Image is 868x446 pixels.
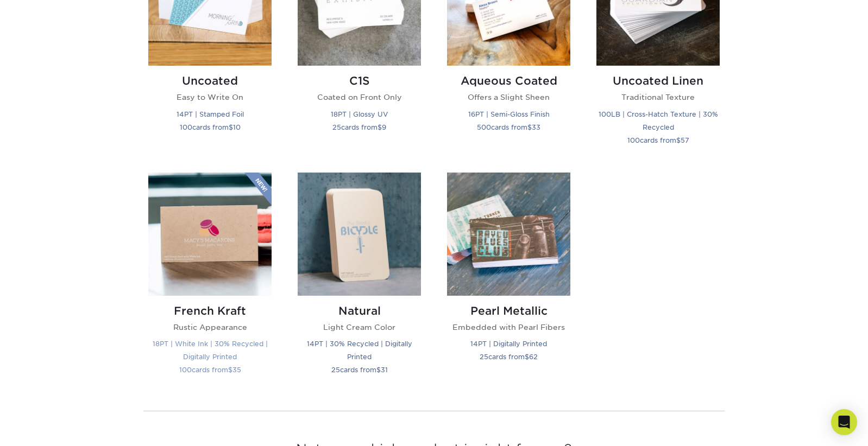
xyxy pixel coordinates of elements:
[298,322,421,333] p: Light Cream Color
[298,173,421,389] a: Natural Business Cards Natural Light Cream Color 14PT | 30% Recycled | Digitally Printed 25cards ...
[447,173,570,296] img: Pearl Metallic Business Cards
[627,136,689,144] small: cards from
[229,123,233,131] span: $
[331,366,340,374] span: 25
[477,123,540,131] small: cards from
[298,92,421,103] p: Coated on Front Only
[298,304,421,317] h2: Natural
[447,322,570,333] p: Embedded with Pearl Fibers
[298,173,421,296] img: Natural Business Cards
[148,92,272,103] p: Easy to Write On
[477,123,491,131] span: 500
[382,123,386,131] span: 9
[480,353,538,361] small: cards from
[177,110,244,118] small: 14PT | Stamped Foil
[468,110,550,118] small: 16PT | Semi-Gloss Finish
[378,123,382,131] span: $
[148,304,272,317] h2: French Kraft
[470,340,547,348] small: 14PT | Digitally Printed
[233,123,241,131] span: 10
[228,366,232,374] span: $
[681,136,689,144] span: 57
[529,353,538,361] span: 62
[332,123,386,131] small: cards from
[480,353,488,361] span: 25
[148,173,272,296] img: French Kraft Business Cards
[180,123,192,131] span: 100
[381,366,388,374] span: 31
[627,136,640,144] span: 100
[376,366,381,374] span: $
[596,74,720,87] h2: Uncoated Linen
[148,322,272,333] p: Rustic Appearance
[232,366,241,374] span: 35
[599,110,718,131] small: 100LB | Cross-Hatch Texture | 30% Recycled
[676,136,681,144] span: $
[148,173,272,389] a: French Kraft Business Cards French Kraft Rustic Appearance 18PT | White Ink | 30% Recycled | Digi...
[447,74,570,87] h2: Aqueous Coated
[447,173,570,389] a: Pearl Metallic Business Cards Pearl Metallic Embedded with Pearl Fibers 14PT | Digitally Printed ...
[525,353,529,361] span: $
[447,304,570,317] h2: Pearl Metallic
[831,409,857,435] div: Open Intercom Messenger
[596,92,720,103] p: Traditional Texture
[244,173,272,205] img: New Product
[307,340,412,361] small: 14PT | 30% Recycled | Digitally Printed
[332,123,341,131] span: 25
[331,110,388,118] small: 18PT | Glossy UV
[532,123,540,131] span: 33
[153,340,268,361] small: 18PT | White Ink | 30% Recycled | Digitally Printed
[179,366,192,374] span: 100
[179,366,241,374] small: cards from
[527,123,532,131] span: $
[148,74,272,87] h2: Uncoated
[447,92,570,103] p: Offers a Slight Sheen
[180,123,241,131] small: cards from
[331,366,388,374] small: cards from
[298,74,421,87] h2: C1S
